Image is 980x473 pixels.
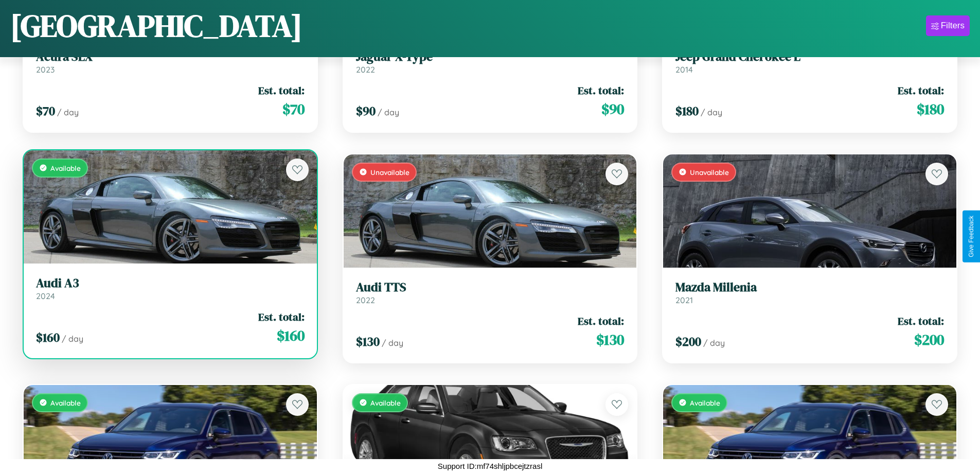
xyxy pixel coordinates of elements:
[258,309,305,324] span: Est. total:
[370,398,401,407] span: Available
[914,329,944,350] span: $ 200
[356,49,625,75] a: Jaguar X-Type2022
[36,291,55,301] span: 2024
[382,338,403,348] span: / day
[578,83,624,98] span: Est. total:
[282,99,305,119] span: $ 70
[675,333,701,350] span: $ 200
[10,5,302,47] h1: [GEOGRAPHIC_DATA]
[601,99,624,119] span: $ 90
[356,295,375,305] span: 2022
[596,329,624,350] span: $ 130
[370,168,409,177] span: Unavailable
[36,329,60,346] span: $ 160
[898,83,944,98] span: Est. total:
[675,280,944,295] h3: Mazda Millenia
[917,99,944,119] span: $ 180
[36,102,55,119] span: $ 70
[356,102,376,119] span: $ 90
[675,49,944,64] h3: Jeep Grand Cherokee L
[675,64,693,75] span: 2014
[690,168,729,177] span: Unavailable
[36,276,305,291] h3: Audi A3
[968,216,975,257] div: Give Feedback
[36,49,305,64] h3: Acura SLX
[258,83,305,98] span: Est. total:
[356,49,625,64] h3: Jaguar X-Type
[690,398,720,407] span: Available
[57,107,79,117] span: / day
[703,338,725,348] span: / day
[898,313,944,328] span: Est. total:
[36,276,305,301] a: Audi A32024
[675,102,699,119] span: $ 180
[62,334,83,344] span: / day
[356,64,375,75] span: 2022
[578,313,624,328] span: Est. total:
[941,21,965,31] div: Filters
[675,295,693,305] span: 2021
[701,107,722,117] span: / day
[356,280,625,305] a: Audi TTS2022
[36,49,305,75] a: Acura SLX2023
[926,15,970,36] button: Filters
[36,64,55,75] span: 2023
[356,280,625,295] h3: Audi TTS
[50,398,81,407] span: Available
[356,333,380,350] span: $ 130
[675,49,944,75] a: Jeep Grand Cherokee L2014
[50,164,81,172] span: Available
[277,325,305,346] span: $ 160
[438,459,542,473] p: Support ID: mf74shljpbcejtzrasl
[675,280,944,305] a: Mazda Millenia2021
[378,107,399,117] span: / day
